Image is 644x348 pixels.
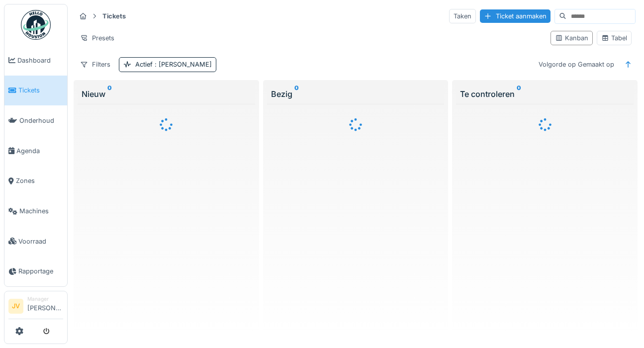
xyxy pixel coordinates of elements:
a: Onderhoud [4,105,67,136]
div: Te controleren [460,88,630,100]
div: Nieuw [82,88,251,100]
strong: Tickets [98,11,130,21]
a: Tickets [4,76,67,106]
img: Badge_color-CXgf-gQk.svg [21,10,51,40]
sup: 0 [517,88,521,100]
span: Rapportage [18,266,63,276]
span: Voorraad [18,237,63,246]
a: Machines [4,196,67,226]
div: Ticket aanmaken [480,9,551,23]
div: Kanban [555,33,588,43]
sup: 0 [107,88,112,100]
div: Taken [449,9,476,23]
a: Zones [4,166,67,196]
div: Tabel [601,33,627,43]
div: Actief [135,60,212,69]
span: : [PERSON_NAME] [153,61,212,68]
span: Onderhoud [19,116,63,125]
div: Bezig [271,88,441,100]
span: Agenda [16,146,63,156]
a: Voorraad [4,226,67,257]
span: Tickets [18,86,63,95]
div: Filters [76,57,115,72]
li: JV [8,299,23,314]
a: Rapportage [4,257,67,287]
span: Zones [16,176,63,185]
div: Presets [76,31,119,45]
a: Dashboard [4,45,67,76]
span: Dashboard [17,56,63,65]
div: Manager [27,295,63,303]
sup: 0 [294,88,299,100]
a: Agenda [4,136,67,166]
li: [PERSON_NAME] [27,295,63,317]
a: JV Manager[PERSON_NAME] [8,295,63,319]
div: Volgorde op Gemaakt op [534,57,619,72]
span: Machines [19,206,63,216]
